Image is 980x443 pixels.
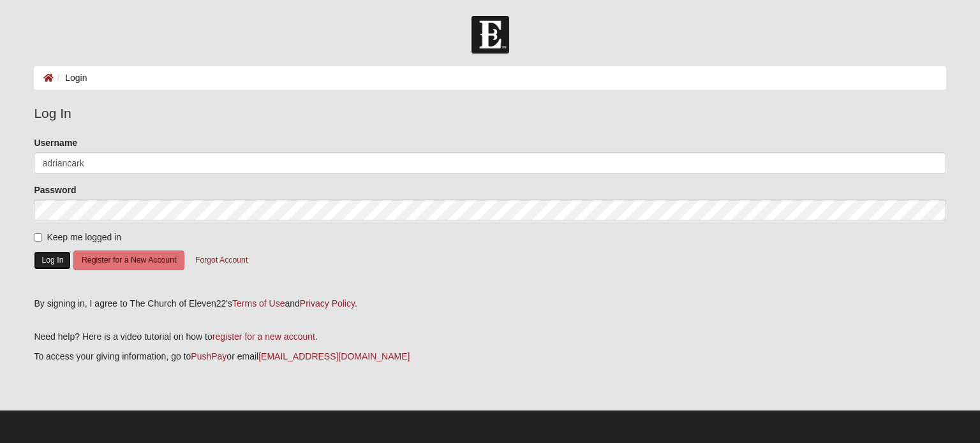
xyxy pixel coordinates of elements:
[34,251,71,270] button: Log In
[34,103,946,124] legend: Log In
[47,232,121,242] span: Keep me logged in
[34,297,946,310] div: By signing in, I agree to The Church of Eleven22's and .
[73,251,184,270] button: Register for a New Account
[34,233,42,242] input: Keep me logged in
[232,298,285,309] a: Terms of Use
[187,251,256,270] button: Forgot Account
[471,16,509,54] img: Church of Eleven22 Logo
[54,71,87,85] li: Login
[191,351,226,361] a: PushPay
[34,184,76,196] label: Password
[34,136,77,149] label: Username
[258,351,410,361] a: [EMAIL_ADDRESS][DOMAIN_NAME]
[34,330,946,344] p: Need help? Here is a video tutorial on how to .
[34,350,946,363] p: To access your giving information, go to or email
[212,331,315,342] a: register for a new account
[300,298,355,309] a: Privacy Policy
